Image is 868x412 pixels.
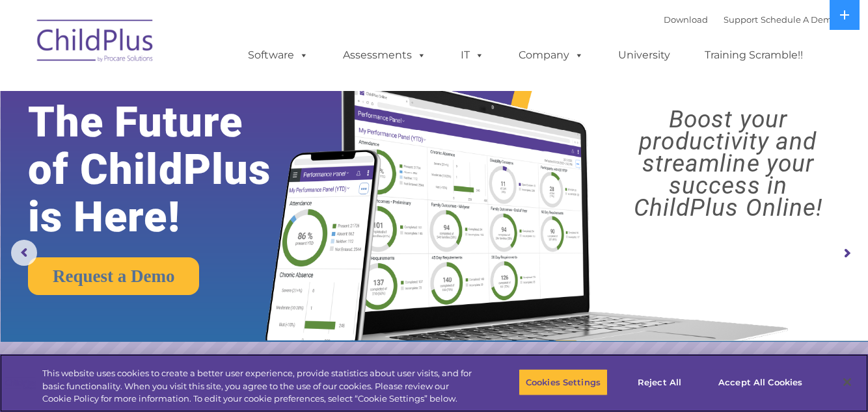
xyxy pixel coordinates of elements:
[448,42,497,68] a: IT
[42,367,478,406] div: This website uses cookies to create a better user experience, provide statistics about user visit...
[599,109,857,219] rs-layer: Boost your productivity and streamline your success in ChildPlus Online!
[235,42,321,68] a: Software
[28,99,305,241] rs-layer: The Future of ChildPlus is Here!
[619,368,700,396] button: Reject All
[28,257,199,295] a: Request a Demo
[724,14,758,25] a: Support
[519,368,608,396] button: Cookies Settings
[31,10,161,75] img: ChildPlus by Procare Solutions
[833,368,861,396] button: Close
[181,86,221,96] span: Last name
[330,42,439,68] a: Assessments
[605,42,683,68] a: University
[692,42,816,68] a: Training Scramble!!
[761,14,837,25] a: Schedule A Demo
[664,14,837,25] font: |
[664,14,708,25] a: Download
[506,42,597,68] a: Company
[181,139,236,149] span: Phone number
[711,368,809,396] button: Accept All Cookies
